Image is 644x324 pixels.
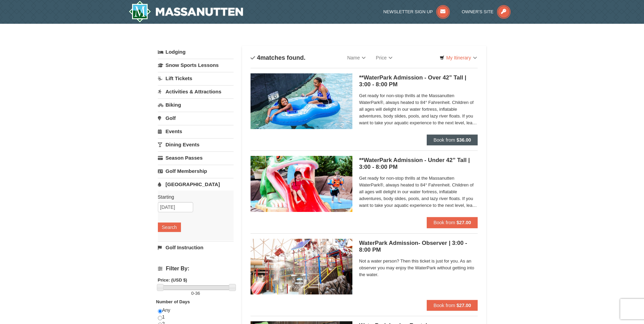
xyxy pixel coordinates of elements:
a: [GEOGRAPHIC_DATA] [158,178,234,191]
span: Get ready for non-stop thrills at the Massanutten WaterPark®, always heated to 84° Fahrenheit. Ch... [359,175,478,209]
strong: $36.00 [457,137,471,143]
span: 0 [191,291,194,296]
strong: Number of Days [156,299,190,304]
label: - [158,290,234,297]
h4: matches found. [251,54,306,61]
a: Massanutten Resort [129,1,243,22]
span: Book from [434,220,455,225]
h5: **WaterPark Admission - Under 42” Tall | 3:00 - 8:00 PM [359,157,478,170]
button: Book from $27.00 [427,300,478,311]
span: Newsletter Sign Up [383,9,433,14]
img: Massanutten Resort Logo [129,1,243,22]
a: Golf [158,112,234,124]
a: Newsletter Sign Up [383,9,450,14]
a: Snow Sports Lessons [158,59,234,71]
a: Biking [158,98,234,111]
a: Lift Tickets [158,72,234,85]
a: Events [158,125,234,138]
button: Book from $27.00 [427,217,478,228]
button: Search [158,222,181,232]
button: Book from $36.00 [427,134,478,145]
img: 6619917-1062-d161e022.jpg [251,156,352,212]
h4: Filter By: [158,266,234,272]
a: Dining Events [158,138,234,151]
span: Book from [434,303,455,308]
span: Get ready for non-stop thrills at the Massanutten WaterPark®, always heated to 84° Fahrenheit. Ch... [359,92,478,126]
a: Lodging [158,46,234,58]
a: Season Passes [158,151,234,164]
strong: Price: (USD $) [158,277,187,283]
span: 4 [257,54,260,61]
a: Name [342,51,371,65]
strong: $27.00 [457,303,471,308]
a: Price [371,51,398,65]
span: Owner's Site [462,9,494,14]
img: 6619917-1066-60f46fa6.jpg [251,239,352,294]
span: Not a water person? Then this ticket is just for you. As an observer you may enjoy the WaterPark ... [359,258,478,278]
a: My Itinerary [435,53,481,63]
a: Activities & Attractions [158,85,234,98]
label: Starting [158,194,228,200]
span: 36 [195,291,200,296]
span: Book from [434,137,455,143]
h5: WaterPark Admission- Observer | 3:00 - 8:00 PM [359,240,478,253]
a: Golf Membership [158,165,234,177]
a: Golf Instruction [158,241,234,254]
strong: $27.00 [457,220,471,225]
a: Owner's Site [462,9,511,14]
h5: **WaterPark Admission - Over 42” Tall | 3:00 - 8:00 PM [359,74,478,88]
img: 6619917-1058-293f39d8.jpg [251,73,352,129]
